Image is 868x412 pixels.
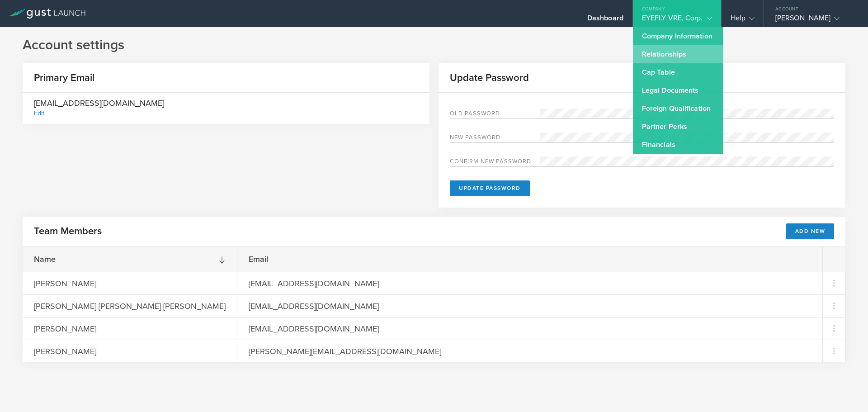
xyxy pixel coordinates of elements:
div: [EMAIL_ADDRESS][DOMAIN_NAME] [237,272,391,294]
div: Email [237,247,359,272]
div: Help [731,14,755,27]
h2: Primary Email [23,71,94,85]
div: [EMAIL_ADDRESS][DOMAIN_NAME] [237,295,391,317]
h2: Team Members [34,225,102,238]
div: [PERSON_NAME] [775,14,852,27]
h1: Account settings [23,36,845,54]
div: [PERSON_NAME][EMAIL_ADDRESS][DOMAIN_NAME] [237,340,453,362]
button: Add New [786,223,835,239]
div: [EMAIL_ADDRESS][DOMAIN_NAME] [237,317,391,339]
div: Dashboard [587,14,623,27]
label: New password [450,135,540,142]
div: [PERSON_NAME] [23,272,237,294]
div: Name [23,247,237,272]
h2: Update Password [439,71,529,85]
label: Old Password [450,111,540,118]
button: Update Password [450,180,530,196]
div: [EMAIL_ADDRESS][DOMAIN_NAME] [34,97,164,119]
div: [PERSON_NAME] [23,317,237,339]
div: EYEFLY VRE, Corp. [642,14,712,27]
div: Edit [34,109,44,117]
label: Confirm new password [450,159,540,166]
iframe: Chat Widget [823,369,868,412]
div: [PERSON_NAME] [23,340,237,362]
div: [PERSON_NAME] [PERSON_NAME] [PERSON_NAME] [23,295,237,317]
